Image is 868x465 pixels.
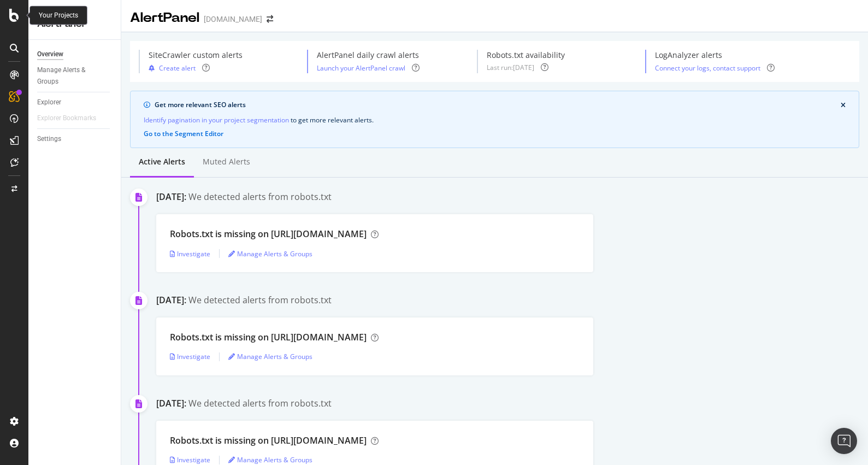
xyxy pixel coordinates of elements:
a: Explorer [37,97,113,108]
div: Active alerts [139,156,185,167]
div: arrow-right-arrow-left [267,15,273,23]
button: Investigate [170,348,210,366]
a: Investigate [170,455,210,464]
div: We detected alerts from robots.txt [188,397,332,410]
div: Robots.txt is missing on [URL][DOMAIN_NAME] [170,331,367,344]
button: Connect your logs, contact support [655,63,760,73]
div: Settings [37,133,61,145]
a: Identify pagination in your project segmentation [144,114,289,126]
div: We detected alerts from robots.txt [188,294,332,307]
button: Go to the Segment Editor [144,130,223,138]
div: LogAnalyzer alerts [655,50,775,61]
div: Robots.txt availability [487,50,565,61]
div: Explorer Bookmarks [37,113,96,124]
a: Investigate [170,249,210,258]
div: Explorer [37,97,61,108]
div: Your Projects [39,11,78,20]
div: SiteCrawler custom alerts [149,50,243,61]
button: close banner [838,99,848,111]
a: Explorer Bookmarks [37,113,107,124]
button: Launch your AlertPanel crawl [317,63,405,73]
a: Manage Alerts & Groups [228,455,312,464]
div: Robots.txt is missing on [URL][DOMAIN_NAME] [170,228,367,240]
div: info banner [130,91,859,148]
button: Manage Alerts & Groups [228,348,312,366]
a: Connect your logs, contact support [655,63,760,73]
div: [DOMAIN_NAME] [204,14,262,25]
a: Manage Alerts & Groups [37,64,113,87]
div: Manage Alerts & Groups [37,64,103,87]
div: [DATE]: [156,294,186,307]
a: Launch your AlertPanel crawl [317,63,405,73]
a: Investigate [170,352,210,361]
a: Manage Alerts & Groups [228,352,312,361]
div: Robots.txt is missing on [URL][DOMAIN_NAME] [170,434,367,447]
div: AlertPanel daily crawl alerts [317,50,420,61]
a: Settings [37,133,113,145]
a: Overview [37,49,113,60]
div: [DATE]: [156,191,186,203]
div: Open Intercom Messenger [831,428,857,454]
button: Create alert [149,63,196,73]
div: Create alert [159,63,196,73]
div: Overview [37,49,63,60]
div: We detected alerts from robots.txt [188,191,332,203]
div: Get more relevant SEO alerts [155,100,841,110]
div: Muted alerts [203,156,250,167]
div: [DATE]: [156,397,186,410]
a: Manage Alerts & Groups [228,249,312,258]
div: to get more relevant alerts . [144,114,846,126]
button: Manage Alerts & Groups [228,245,312,262]
div: AlertPanel [130,9,199,27]
button: Investigate [170,245,210,262]
div: Last run: [DATE] [487,63,534,72]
